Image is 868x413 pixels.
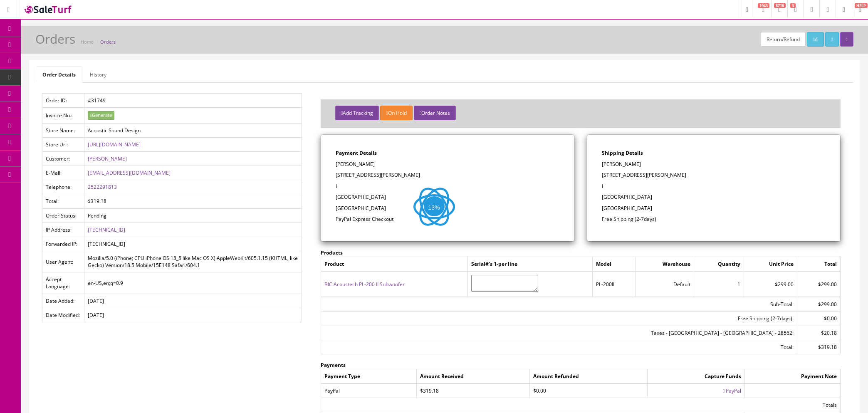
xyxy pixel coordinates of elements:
[321,312,797,326] td: Free Shipping (2-7days):
[42,251,84,272] td: User Agent:
[321,361,346,368] strong: Payments
[88,111,114,120] button: Generate
[694,257,744,271] td: Quantity
[416,383,529,398] td: $319.18
[23,4,73,15] img: SaleTurf
[336,171,559,179] p: [STREET_ADDRESS][PERSON_NAME]
[602,193,826,201] p: [GEOGRAPHIC_DATA]
[321,297,797,312] td: Sub-Total:
[414,106,456,120] button: Order Notes
[790,3,796,8] span: 3
[42,123,84,137] td: Store Name:
[807,32,824,47] a: /
[84,308,302,322] td: [DATE]
[726,387,741,394] a: PayPal
[42,166,84,180] td: E-Mail:
[593,257,636,271] td: Model
[744,271,797,297] td: $299.00
[36,67,82,83] a: Order Details
[744,257,797,271] td: Unit Price
[100,39,116,45] a: Orders
[35,32,75,46] h1: Orders
[42,194,84,208] td: Total:
[761,32,806,47] a: Return/Refund
[336,205,559,212] p: [GEOGRAPHIC_DATA]
[336,149,377,156] strong: Payment Details
[88,169,171,176] a: [EMAIL_ADDRESS][DOMAIN_NAME]
[81,39,94,45] a: Home
[88,226,125,233] a: [TECHNICAL_ID]
[602,149,643,156] strong: Shipping Details
[797,297,840,312] td: $299.00
[468,257,593,271] td: Serial#'s 1-per line
[88,141,141,148] a: [URL][DOMAIN_NAME]
[758,3,769,8] span: 1943
[42,180,84,194] td: Telephone:
[694,271,744,297] td: 1
[42,294,84,308] td: Date Added:
[324,281,405,288] a: BIC Acoustech PL-200 II Subwoofer
[635,271,694,297] td: Default
[336,193,559,201] p: [GEOGRAPHIC_DATA]
[593,271,636,297] td: PL-200II
[529,383,647,398] td: $0.00
[635,257,694,271] td: Warehouse
[602,161,826,168] p: [PERSON_NAME]
[84,208,302,223] td: Pending
[42,308,84,322] td: Date Modified:
[88,155,127,162] a: [PERSON_NAME]
[380,106,412,120] button: On Hold
[602,205,826,212] p: [GEOGRAPHIC_DATA]
[42,223,84,237] td: IP Address:
[42,152,84,166] td: Customer:
[321,257,467,271] td: Product
[42,237,84,251] td: Forwarded IP:
[416,369,529,383] td: Amount Received
[83,67,113,83] a: History
[797,271,840,297] td: $299.00
[335,106,379,120] button: Add Tracking
[42,208,84,223] td: Order Status:
[84,272,302,294] td: en-US,en;q=0.9
[602,215,826,223] p: Free Shipping (2-7days)
[321,340,797,354] td: Total:
[602,183,826,190] p: I
[797,340,840,354] td: $319.18
[648,369,745,383] td: Capture Funds
[84,294,302,308] td: [DATE]
[855,3,868,8] span: HELP
[42,94,84,108] td: Order ID:
[84,123,302,137] td: Acoustic Sound Design
[321,398,840,412] td: Totals
[797,257,840,271] td: Total
[321,249,343,256] strong: Products
[797,312,840,326] td: $0.00
[745,369,841,383] td: Payment Note
[84,194,302,208] td: $319.18
[84,251,302,272] td: Mozilla/5.0 (iPhone; CPU iPhone OS 18_5 like Mac OS X) AppleWebKit/605.1.15 (KHTML, like Gecko) V...
[84,237,302,251] td: [TECHNICAL_ID]
[42,272,84,294] td: Accept Language:
[321,326,797,340] td: Taxes - [GEOGRAPHIC_DATA] - [GEOGRAPHIC_DATA] - 28562:
[336,215,559,223] p: PayPal Express Checkout
[336,183,559,190] p: I
[321,369,416,383] td: Payment Type
[602,171,826,179] p: [STREET_ADDRESS][PERSON_NAME]
[336,161,559,168] p: [PERSON_NAME]
[84,94,302,108] td: #31749
[42,108,84,124] td: Invoice No.:
[797,326,840,340] td: $20.18
[42,137,84,151] td: Store Url:
[529,369,647,383] td: Amount Refunded
[88,183,117,190] a: 2522291813
[774,3,786,8] span: 8718
[321,383,416,398] td: PayPal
